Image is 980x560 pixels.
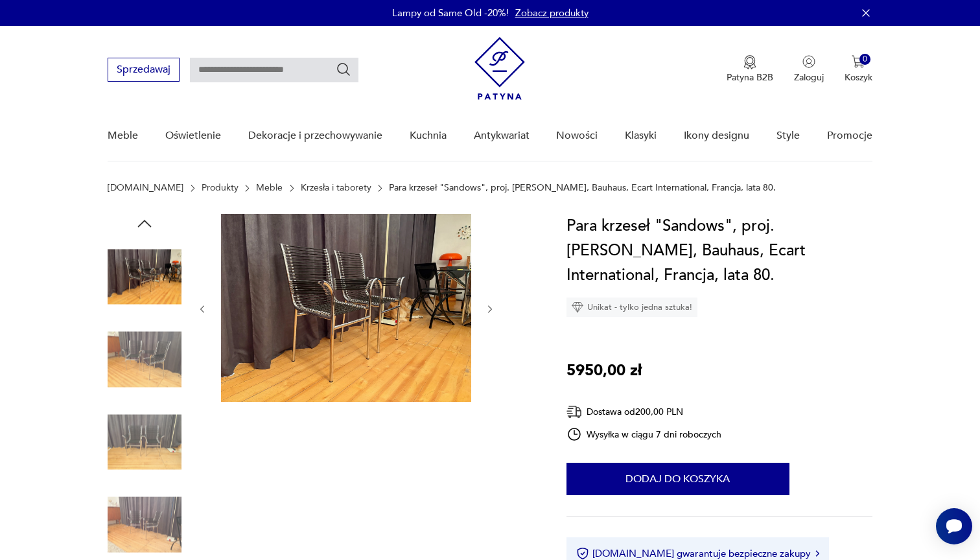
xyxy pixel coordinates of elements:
button: 0Koszyk [845,55,872,84]
div: Unikat - tylko jedna sztuka! [566,297,697,317]
button: Zaloguj [794,55,824,84]
div: Dostawa od 200,00 PLN [566,404,722,420]
img: Ikona strzałki w prawo [815,550,819,557]
img: Ikona certyfikatu [576,547,589,560]
button: Szukaj [336,62,351,77]
a: Krzesła i taborety [301,183,371,193]
img: Ikona dostawy [566,404,582,420]
a: Nowości [556,111,598,161]
a: Promocje [827,111,872,161]
img: Zdjęcie produktu Para krzeseł "Sandows", proj. Rene Herbst, Bauhaus, Ecart International, Francja... [221,214,471,402]
a: Oświetlenie [165,111,221,161]
img: Ikona diamentu [572,301,583,313]
p: Patyna B2B [727,71,773,84]
a: Meble [256,183,283,193]
a: Zobacz produkty [515,6,589,19]
button: Patyna B2B [727,55,773,84]
img: Ikona medalu [743,55,756,69]
a: Sprzedawaj [108,66,180,75]
div: Wysyłka w ciągu 7 dni roboczych [566,426,722,442]
button: Dodaj do koszyka [566,463,789,495]
img: Zdjęcie produktu Para krzeseł "Sandows", proj. Rene Herbst, Bauhaus, Ecart International, Francja... [108,405,181,479]
a: Produkty [202,183,239,193]
a: Antykwariat [474,111,530,161]
a: Ikony designu [684,111,749,161]
img: Ikona koszyka [852,55,865,68]
p: 5950,00 zł [566,358,642,383]
h1: Para krzeseł "Sandows", proj. [PERSON_NAME], Bauhaus, Ecart International, Francja, lata 80. [566,214,872,288]
img: Zdjęcie produktu Para krzeseł "Sandows", proj. Rene Herbst, Bauhaus, Ecart International, Francja... [108,240,181,314]
p: Koszyk [845,71,872,84]
button: Sprzedawaj [108,58,180,82]
a: Dekoracje i przechowywanie [248,111,382,161]
p: Lampy od Same Old -20%! [392,6,509,19]
button: [DOMAIN_NAME] gwarantuje bezpieczne zakupy [576,547,819,560]
img: Ikonka użytkownika [802,55,815,68]
img: Patyna - sklep z meblami i dekoracjami vintage [474,37,525,100]
p: Zaloguj [794,71,824,84]
p: Para krzeseł "Sandows", proj. [PERSON_NAME], Bauhaus, Ecart International, Francja, lata 80. [389,183,776,193]
a: Ikona medaluPatyna B2B [727,55,773,84]
a: Style [776,111,800,161]
div: 0 [859,54,870,65]
iframe: Smartsupp widget button [936,508,972,544]
a: Klasyki [625,111,657,161]
a: Meble [108,111,138,161]
a: Kuchnia [410,111,447,161]
img: Zdjęcie produktu Para krzeseł "Sandows", proj. Rene Herbst, Bauhaus, Ecart International, Francja... [108,323,181,397]
a: [DOMAIN_NAME] [108,183,183,193]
